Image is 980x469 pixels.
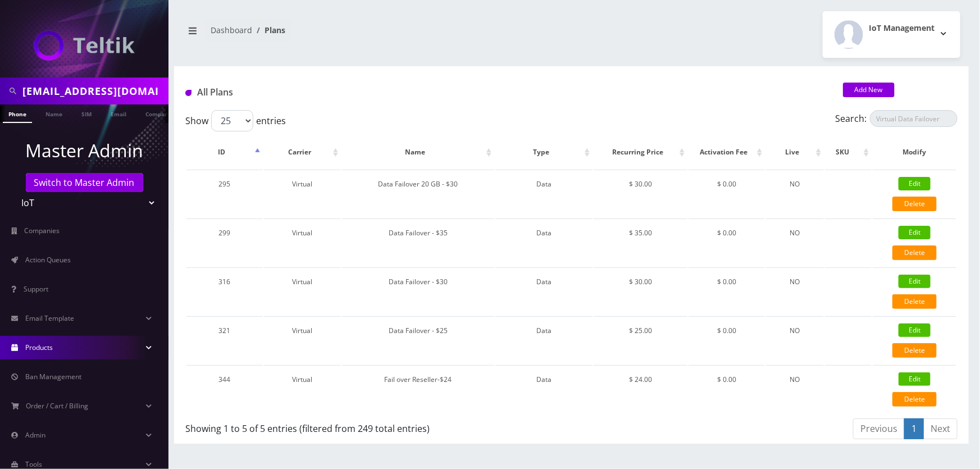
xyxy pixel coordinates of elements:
li: Plans [252,24,285,36]
th: Recurring Price: activate to sort column ascending [594,136,687,169]
span: Tools [25,459,42,469]
a: Next [923,418,958,439]
th: Live: activate to sort column ascending [766,136,824,169]
span: Action Queues [25,255,71,265]
a: Name [40,104,68,122]
a: Phone [3,104,32,123]
th: SKU: activate to sort column ascending [825,136,872,169]
h2: IoT Management [869,24,935,33]
td: $ 30.00 [594,267,687,315]
a: Edit [899,372,931,386]
td: $ 0.00 [689,316,765,364]
input: Search: [870,110,958,127]
th: Carrier: activate to sort column ascending [264,136,341,169]
th: Name: activate to sort column ascending [342,136,494,169]
td: Fail over Reseller-$24 [342,365,494,413]
td: $ 35.00 [594,218,687,266]
td: $ 0.00 [689,170,765,217]
a: SIM [76,104,97,122]
td: Data Failover - $30 [342,267,494,315]
th: Type: activate to sort column ascending [495,136,592,169]
a: Previous [853,418,905,439]
a: Delete [892,392,937,407]
a: Edit [899,177,931,190]
td: 344 [186,365,263,413]
a: 1 [904,418,924,439]
td: $ 0.00 [689,218,765,266]
a: Delete [892,245,937,260]
a: Edit [899,226,931,239]
td: NO [766,267,824,315]
td: $ 0.00 [689,365,765,413]
nav: breadcrumb [183,19,563,51]
td: NO [766,170,824,217]
span: Admin [25,430,45,440]
td: 295 [186,170,263,217]
img: IoT [34,30,135,61]
td: Data [495,170,592,217]
span: Email Template [25,313,74,323]
a: Dashboard [211,25,252,35]
th: Activation Fee: activate to sort column ascending [689,136,765,169]
a: Delete [892,294,937,309]
td: Virtual [264,267,341,315]
button: IoT Management [823,11,960,58]
a: Add New [843,83,895,97]
td: $ 24.00 [594,365,687,413]
a: Delete [892,197,937,211]
h1: All Plans [185,87,826,98]
a: Edit [899,275,931,288]
span: Companies [25,226,60,235]
span: Support [24,284,48,294]
td: Virtual [264,218,341,266]
select: Showentries [211,110,253,131]
label: Search: [835,110,958,127]
a: Delete [892,343,937,358]
td: Data [495,316,592,364]
td: Data Failover - $35 [342,218,494,266]
td: Data [495,267,592,315]
span: Products [25,343,53,352]
input: Search in Company [22,80,166,102]
a: Edit [899,324,931,337]
td: 316 [186,267,263,315]
td: NO [766,218,824,266]
td: NO [766,365,824,413]
a: Company [140,104,177,122]
td: Data Failover 20 GB - $30 [342,170,494,217]
label: Show entries [185,110,286,131]
a: Email [105,104,132,122]
td: Virtual [264,316,341,364]
td: $ 30.00 [594,170,687,217]
th: ID: activate to sort column descending [186,136,263,169]
div: Showing 1 to 5 of 5 entries (filtered from 249 total entries) [185,417,563,435]
td: Virtual [264,365,341,413]
td: 321 [186,316,263,364]
td: NO [766,316,824,364]
td: 299 [186,218,263,266]
td: $ 25.00 [594,316,687,364]
td: Data [495,218,592,266]
td: Virtual [264,170,341,217]
td: $ 0.00 [689,267,765,315]
td: Data Failover - $25 [342,316,494,364]
a: Switch to Master Admin [26,173,143,192]
span: Order / Cart / Billing [26,401,89,411]
td: Data [495,365,592,413]
th: Modify [873,136,956,169]
span: Ban Management [25,372,81,381]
